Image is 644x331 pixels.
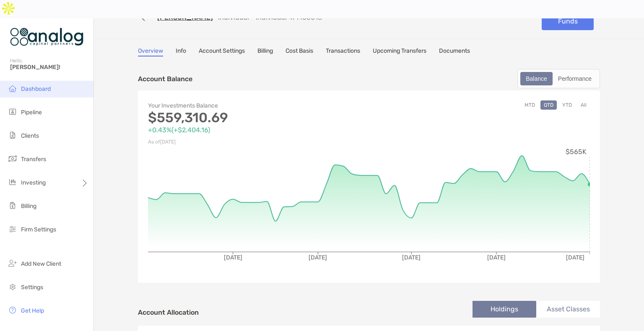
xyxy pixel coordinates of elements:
[553,73,596,85] div: Performance
[138,47,163,56] a: Overview
[148,125,369,135] p: +0.43% ( +$2,404.16 )
[21,156,46,163] span: Transfers
[21,203,36,210] span: Billing
[148,100,369,111] p: Your Investments Balance
[21,260,61,267] span: Add New Client
[577,100,590,110] button: All
[8,107,18,117] img: pipeline icon
[21,179,46,186] span: Investing
[559,100,575,110] button: YTD
[8,305,18,315] img: get-help icon
[566,148,587,156] tspan: $565K
[224,254,242,261] tspan: [DATE]
[286,47,313,56] a: Cost Basis
[373,47,426,56] a: Upcoming Transfers
[138,308,199,316] h4: Account Allocation
[8,282,18,292] img: settings icon
[21,132,39,139] span: Clients
[148,113,369,123] p: $559,310.69
[8,200,18,210] img: billing icon
[21,307,44,314] span: Get Help
[257,47,273,56] a: Billing
[521,100,538,110] button: MTD
[8,258,18,268] img: add_new_client icon
[10,22,83,52] img: Zoe Logo
[566,254,584,261] tspan: [DATE]
[402,254,421,261] tspan: [DATE]
[8,83,18,93] img: dashboard icon
[439,47,470,56] a: Documents
[8,177,18,187] img: investing icon
[10,64,88,71] span: [PERSON_NAME]!
[309,254,327,261] tspan: [DATE]
[536,301,600,318] li: Asset Classes
[473,301,536,318] li: Holdings
[540,100,557,110] button: QTD
[8,130,18,140] img: clients icon
[8,224,18,234] img: firm-settings icon
[138,74,192,84] p: Account Balance
[21,109,42,116] span: Pipeline
[487,254,506,261] tspan: [DATE]
[21,85,51,92] span: Dashboard
[148,137,369,147] p: As of [DATE]
[199,47,245,56] a: Account Settings
[21,226,56,233] span: Firm Settings
[517,69,600,88] div: segmented control
[21,284,43,291] span: Settings
[521,73,552,85] div: Balance
[326,47,360,56] a: Transactions
[8,154,18,164] img: transfers icon
[176,47,186,56] a: Info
